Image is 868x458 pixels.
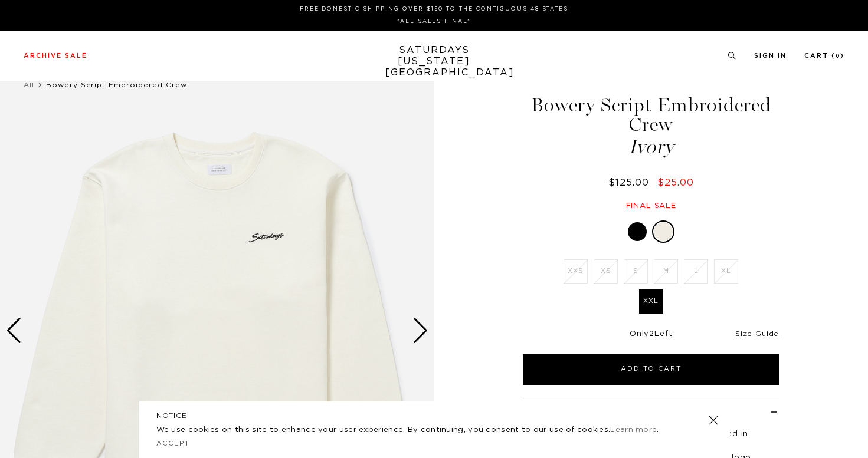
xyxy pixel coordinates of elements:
[156,410,712,421] h5: NOTICE
[523,354,779,385] button: Add to Cart
[46,81,187,88] span: Bowery Script Embroidered Crew
[6,318,22,344] div: Previous slide
[735,330,779,337] a: Size Guide
[639,289,663,314] label: XXL
[385,45,483,78] a: SATURDAYS[US_STATE][GEOGRAPHIC_DATA]
[156,440,191,447] a: Accept
[610,426,657,434] a: Learn more
[24,52,87,59] a: Archive Sale
[521,201,781,211] div: Final sale
[754,52,787,59] a: Sign In
[649,330,654,338] span: 2
[521,137,781,157] span: Ivory
[836,54,840,59] small: 0
[24,81,34,88] a: All
[523,330,779,340] div: Only Left
[156,424,670,436] p: We use cookies on this site to enhance your user experience. By continuing, you consent to our us...
[804,52,844,59] a: Cart (0)
[657,178,694,187] span: $25.00
[28,5,840,14] p: FREE DOMESTIC SHIPPING OVER $150 TO THE CONTIGUOUS 48 STATES
[28,17,840,26] p: *ALL SALES FINAL*
[608,178,654,187] del: $125.00
[521,95,781,157] h1: Bowery Script Embroidered Crew
[412,318,428,344] div: Next slide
